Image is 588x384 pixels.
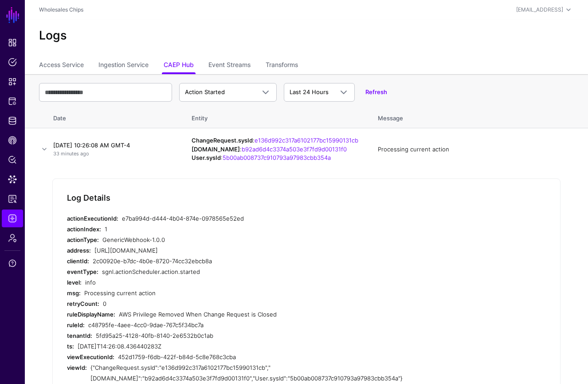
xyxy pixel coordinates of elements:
td: Processing current action [369,128,588,170]
strong: address: [67,247,91,254]
a: Event Streams [208,57,251,74]
span: CAEP Hub [8,136,17,145]
strong: actionExecutionId: [67,215,118,222]
strong: msg: [67,289,81,297]
strong: viewExecutionId: [67,353,114,360]
strong: ChangeRequest.sysId [192,137,253,144]
th: Message [369,105,588,128]
strong: actionIndex: [67,226,101,233]
strong: retryCount: [67,300,99,307]
strong: [DOMAIN_NAME] [192,146,240,153]
a: Logs [2,210,23,227]
strong: ts: [67,343,74,350]
div: {"ChangeRequest.sysId":"e136d992c317a6102177bc15990131cb","[DOMAIN_NAME]":"b92ad6d4c3374a503e3f7f... [90,362,422,384]
span: Snippets [8,77,17,86]
span: Dashboard [8,38,17,47]
a: Identity Data Fabric [2,112,23,130]
span: Last 24 Hours [290,88,329,95]
a: Transforms [266,57,298,74]
div: c48795fe-4aee-4cc0-9dae-767c5f34bc7a [88,320,422,330]
a: e136d992c317a6102177bc15990131cb [255,137,358,144]
strong: tenantId: [67,332,92,339]
p: 33 minutes ago [53,150,174,158]
a: Policies [2,53,23,71]
a: Policy Lens [2,151,23,169]
div: AWS Privilege Removed When Change Request is Closed [119,309,422,320]
span: Reports [8,194,17,203]
span: Admin [8,234,17,242]
span: Identity Data Fabric [8,116,17,125]
div: 2c00920e-b7dc-4b0e-8720-74cc32ebcb8a [93,256,422,266]
a: b92ad6d4c3374a503e3f7fd9d00131f0 [242,146,347,153]
strong: level: [67,279,82,286]
th: Entity [183,105,369,128]
a: Dashboard [2,34,23,51]
div: 1 [105,224,422,234]
strong: clientId: [67,257,89,265]
span: Policy Lens [8,155,17,164]
a: Admin [2,229,23,247]
strong: ruleDisplayName: [67,311,115,318]
a: Refresh [365,88,387,95]
div: info [85,277,422,288]
strong: ruleId: [67,321,85,329]
a: Access Service [39,57,84,74]
a: Protected Systems [2,92,23,110]
div: 0 [103,298,422,309]
strong: actionType: [67,236,99,243]
span: Data Lens [8,175,17,184]
a: Ingestion Service [98,57,149,74]
div: [EMAIL_ADDRESS] [516,6,563,14]
span: Logs [8,214,17,223]
div: 5fd95a25-4128-40fb-8140-2e6532b0c1ab [96,330,422,341]
div: sgnl.actionScheduler.action.started [102,266,422,277]
span: Policies [8,58,17,67]
a: Snippets [2,73,23,91]
div: [DATE]T14:26:08.436440283Z [78,341,422,352]
a: SGNL [5,5,20,25]
a: CAEP Hub [2,131,23,149]
th: Date [50,105,183,128]
div: e7ba994d-d444-4b04-874e-0978565e52ed [122,213,422,224]
span: Action Started [185,88,225,95]
div: 452d1759-f6db-422f-b84d-5c8e768c3cba [118,352,422,362]
strong: User.sysId [192,154,221,161]
strong: eventType: [67,268,98,275]
a: CAEP Hub [164,57,194,74]
div: [URL][DOMAIN_NAME] [94,245,422,256]
td: : : : [183,128,369,170]
div: GenericWebhook-1.0.0 [102,234,422,245]
h4: [DATE] 10:26:08 AM GMT-4 [53,141,174,149]
a: Data Lens [2,170,23,188]
h5: Log Details [67,193,110,203]
a: 5b00ab008737c910793a97983cbb354a [223,154,331,161]
a: Wholesales Chips [39,6,83,13]
strong: viewId: [67,364,87,371]
span: Support [8,259,17,268]
div: Processing current action [84,288,422,298]
h2: Logs [39,28,574,42]
a: Reports [2,190,23,208]
span: Protected Systems [8,97,17,106]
